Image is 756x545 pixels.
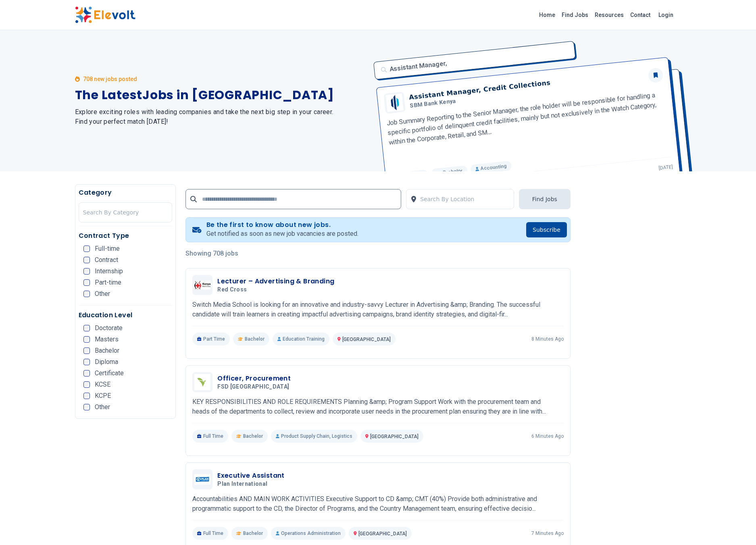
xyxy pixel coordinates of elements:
span: [GEOGRAPHIC_DATA] [342,337,391,342]
a: Red crossLecturer – Advertising & BrandingRed crossSwitch Media School is looking for an innovati... [192,275,564,345]
span: [GEOGRAPHIC_DATA] [370,434,419,439]
span: Red cross [217,286,247,293]
img: Red cross [194,281,210,289]
p: Switch Media School is looking for an innovative and industry-savvy Lecturer in Advertising &amp;... [192,300,564,319]
h1: The Latest Jobs in [GEOGRAPHIC_DATA] [75,88,369,102]
p: Accountabilities AND MAIN WORK ACTIVITIES Executive Support to CD &amp; CMT (40%) Provide both ad... [192,494,564,514]
a: Login [654,7,678,23]
span: Other [95,291,110,297]
span: Diploma [95,359,118,365]
span: [GEOGRAPHIC_DATA] [358,531,407,537]
input: Masters [83,336,90,343]
button: Find Jobs [519,189,571,209]
h3: Executive Assistant [217,471,285,481]
iframe: Chat Widget [716,506,756,545]
p: Get notified as soon as new job vacancies are posted. [206,229,358,239]
input: Bachelor [83,347,90,354]
p: KEY RESPONSIBILITIES AND ROLE REQUIREMENTS Planning &amp; Program Support Work with the procureme... [192,397,564,416]
p: Showing 708 jobs [185,249,571,258]
h5: Contract Type [79,231,173,241]
img: Elevolt [75,6,135,23]
span: Doctorate [95,325,123,331]
span: KCPE [95,393,111,399]
input: Other [83,291,90,297]
p: Education Training [273,333,329,345]
iframe: Advertisement [580,216,681,458]
span: Other [95,404,110,410]
p: 7 minutes ago [531,530,564,537]
span: Part-time [95,279,121,286]
input: Doctorate [83,325,90,331]
p: 708 new jobs posted [83,75,137,83]
h3: Officer, Procurement [217,374,292,383]
input: Certificate [83,370,90,377]
a: Find Jobs [558,8,591,21]
input: Other [83,404,90,410]
a: Contact [627,8,654,21]
input: Contract [83,257,90,263]
h4: Be the first to know about new jobs. [206,221,358,229]
button: Subscribe [526,222,567,237]
a: FSD AfricaOfficer, ProcurementFSD [GEOGRAPHIC_DATA]KEY RESPONSIBILITIES AND ROLE REQUIREMENTS Pla... [192,372,564,443]
a: Plan InternationalExecutive AssistantPlan InternationalAccountabilities AND MAIN WORK ACTIVITIES ... [192,469,564,540]
h3: Lecturer – Advertising & Branding [217,277,334,286]
p: Full Time [192,430,228,443]
span: Masters [95,336,119,343]
img: Plan International [194,474,210,485]
span: Full-time [95,245,120,252]
a: Home [536,8,558,21]
h5: Education Level [79,310,173,320]
span: Internship [95,268,123,275]
input: Full-time [83,245,90,252]
p: Product Supply Chain, Logistics [271,430,357,443]
input: KCPE [83,393,90,399]
span: Bachelor [245,336,264,342]
p: 6 minutes ago [531,433,564,439]
input: KCSE [83,381,90,388]
p: Operations Administration [271,527,346,540]
p: Full Time [192,527,228,540]
img: FSD Africa [194,374,210,390]
input: Diploma [83,359,90,365]
span: Bachelor [95,347,119,354]
span: Contract [95,257,118,263]
span: FSD [GEOGRAPHIC_DATA] [217,383,289,391]
input: Internship [83,268,90,275]
h5: Category [79,188,173,198]
span: Bachelor [243,530,263,537]
span: Bachelor [243,433,263,439]
span: KCSE [95,381,110,388]
span: Plan International [217,481,267,488]
h2: Explore exciting roles with leading companies and take the next big step in your career. Find you... [75,107,369,127]
p: 8 minutes ago [531,336,564,342]
input: Part-time [83,279,90,286]
a: Resources [591,8,627,21]
span: Certificate [95,370,124,377]
p: Part Time [192,333,230,345]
